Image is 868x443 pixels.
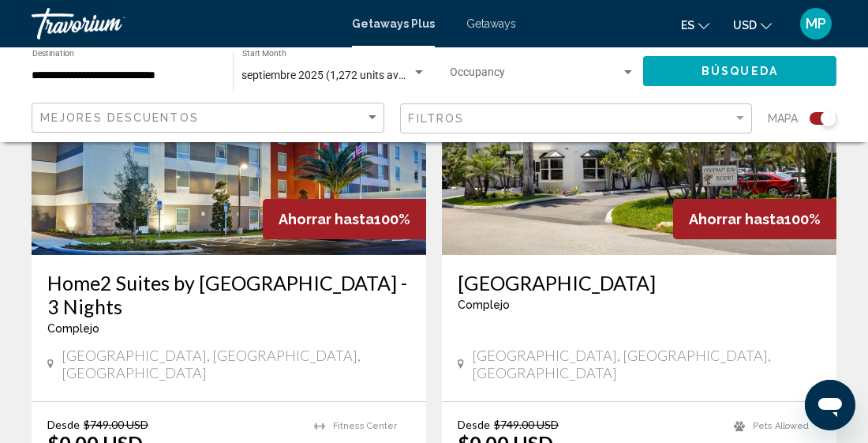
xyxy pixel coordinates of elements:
[84,418,148,431] span: $749.00 USD
[242,69,435,81] span: septiembre 2025 (1,272 units available)
[733,19,757,32] span: USD
[733,13,772,36] button: Change currency
[409,112,465,125] span: Filtros
[400,103,753,135] button: Filter
[753,421,809,431] span: Pets Allowed
[40,111,380,125] mat-select: Sort by
[673,199,836,239] div: 100%
[47,322,99,335] span: Complejo
[494,418,559,431] span: $749.00 USD
[805,380,855,430] iframe: Botón para iniciar la ventana de mensajería
[768,107,798,130] span: Mapa
[466,17,516,30] a: Getaways
[806,16,826,32] span: MP
[333,421,397,431] span: Fitness Center
[47,271,410,318] a: Home2 Suites by [GEOGRAPHIC_DATA] - 3 Nights
[458,271,821,295] a: [GEOGRAPHIC_DATA]
[279,211,374,227] span: Ahorrar hasta
[795,7,836,40] button: User Menu
[458,418,490,431] span: Desde
[689,211,784,227] span: Ahorrar hasta
[472,347,821,381] span: [GEOGRAPHIC_DATA], [GEOGRAPHIC_DATA], [GEOGRAPHIC_DATA]
[47,418,80,431] span: Desde
[681,13,709,36] button: Change language
[62,347,410,381] span: [GEOGRAPHIC_DATA], [GEOGRAPHIC_DATA], [GEOGRAPHIC_DATA]
[32,8,336,39] a: Travorium
[40,111,199,124] span: Mejores descuentos
[263,199,426,239] div: 100%
[702,66,778,78] span: Búsqueda
[458,298,510,311] span: Complejo
[643,56,836,85] button: Búsqueda
[352,17,435,30] a: Getaways Plus
[681,19,694,32] span: es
